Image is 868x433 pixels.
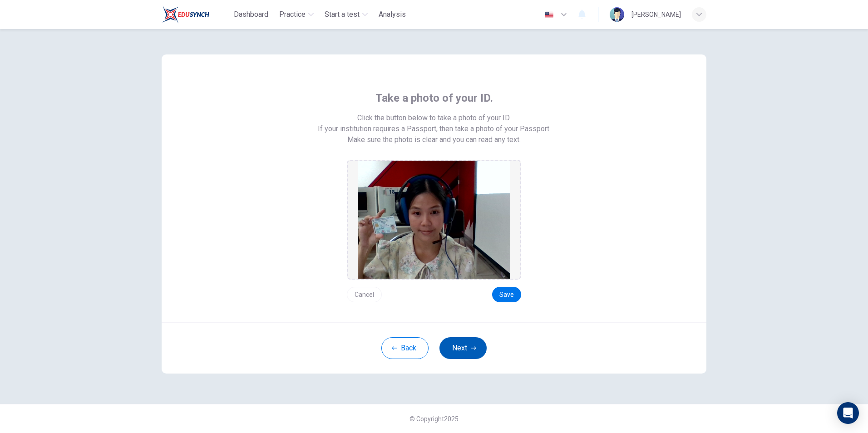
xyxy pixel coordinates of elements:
span: © Copyright 2025 [409,415,459,423]
img: Train Test logo [162,5,209,24]
button: Next [439,337,487,359]
span: Make sure the photo is clear and you can read any text. [347,134,521,145]
button: Cancel [347,287,382,302]
img: preview screemshot [358,161,510,279]
span: Dashboard [234,9,268,20]
button: Start a test [321,6,371,23]
span: Take a photo of your ID. [375,91,493,105]
span: Practice [279,9,306,20]
img: en [543,11,555,18]
a: Train Test logo [162,5,230,24]
button: Practice [276,6,317,23]
span: Analysis [379,9,406,20]
img: Profile picture [610,7,624,22]
div: Open Intercom Messenger [837,402,859,424]
button: Back [381,337,429,359]
span: Click the button below to take a photo of your ID. If your institution requires a Passport, then ... [318,113,551,134]
span: Start a test [325,9,360,20]
button: Dashboard [230,6,272,23]
button: Save [492,287,521,302]
div: [PERSON_NAME] [631,9,681,20]
button: Analysis [375,6,409,23]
